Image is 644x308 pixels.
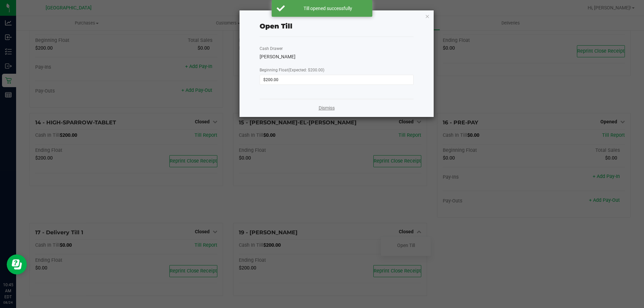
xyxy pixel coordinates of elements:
div: Till opened successfully [288,5,367,12]
span: Beginning Float [260,68,324,72]
div: Open Till [260,21,292,31]
span: (Expected: $200.00) [288,68,324,72]
label: Cash Drawer [260,46,283,52]
iframe: Resource center [7,254,27,274]
div: [PERSON_NAME] [260,53,414,60]
a: Dismiss [319,105,335,112]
